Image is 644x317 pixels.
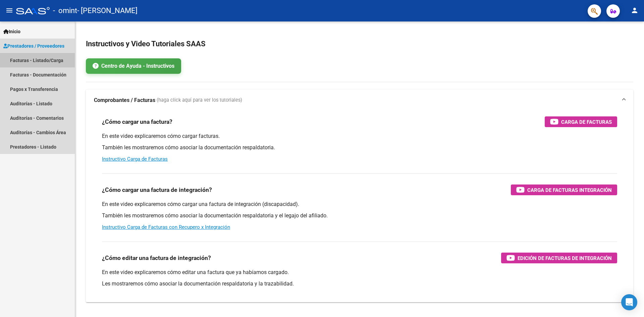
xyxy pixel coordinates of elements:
[621,294,637,310] div: Open Intercom Messenger
[102,224,230,230] a: Instructivo Carga de Facturas con Recupero x Integración
[102,253,211,263] h3: ¿Cómo editar una factura de integración?
[102,212,617,219] p: También les mostraremos cómo asociar la documentación respaldatoria y el legajo del afiliado.
[102,280,617,287] p: Les mostraremos cómo asociar la documentación respaldatoria y la trazabilidad.
[3,28,20,35] span: Inicio
[102,144,617,151] p: También les mostraremos cómo asociar la documentación respaldatoria.
[102,117,172,126] h3: ¿Cómo cargar una factura?
[631,6,639,14] mat-icon: person
[86,58,181,74] a: Centro de Ayuda - Instructivos
[511,184,617,195] button: Carga de Facturas Integración
[86,38,633,50] h2: Instructivos y Video Tutoriales SAAS
[518,254,612,262] span: Edición de Facturas de integración
[102,185,212,195] h3: ¿Cómo cargar una factura de integración?
[501,253,617,263] button: Edición de Facturas de integración
[561,118,612,126] span: Carga de Facturas
[86,90,633,111] mat-expansion-panel-header: Comprobantes / Facturas (haga click aquí para ver los tutoriales)
[102,269,617,276] p: En este video explicaremos cómo editar una factura que ya habíamos cargado.
[86,111,633,302] div: Comprobantes / Facturas (haga click aquí para ver los tutoriales)
[102,133,617,140] p: En este video explicaremos cómo cargar facturas.
[545,116,617,127] button: Carga de Facturas
[102,201,617,208] p: En este video explicaremos cómo cargar una factura de integración (discapacidad).
[77,3,138,18] span: - [PERSON_NAME]
[53,3,77,18] span: - omint
[157,97,242,104] span: (haga click aquí para ver los tutoriales)
[527,186,612,194] span: Carga de Facturas Integración
[94,97,155,104] strong: Comprobantes / Facturas
[3,42,64,50] span: Prestadores / Proveedores
[5,6,13,14] mat-icon: menu
[102,156,168,162] a: Instructivo Carga de Facturas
